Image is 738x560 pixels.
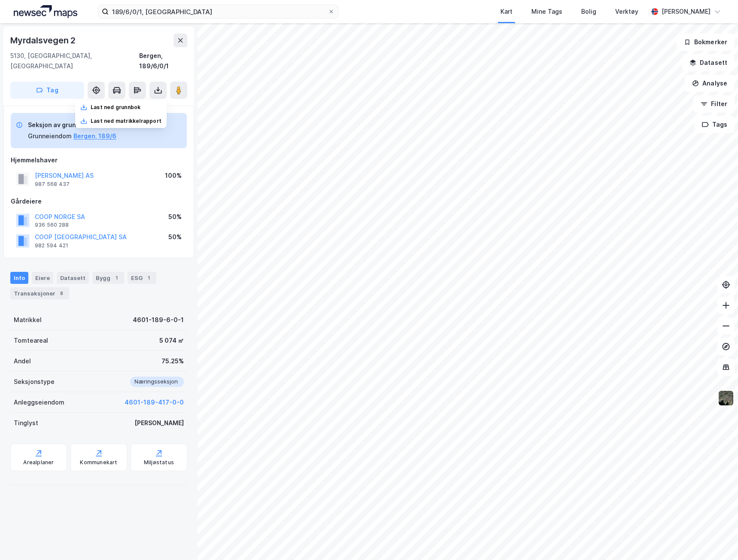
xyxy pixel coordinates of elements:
div: 8 [57,289,66,298]
div: Myrdalsvegen 2 [10,33,77,47]
div: [PERSON_NAME] [134,418,184,428]
div: Kart [500,6,512,17]
div: Tomteareal [14,335,48,346]
button: Bergen, 189/6 [73,131,116,141]
button: Tags [695,116,735,133]
div: Transaksjoner [10,287,69,299]
img: 9k= [718,390,734,406]
div: 5 074 ㎡ [159,335,184,346]
div: Grunneiendom [28,131,72,141]
div: 50% [168,232,182,242]
div: Bygg [92,272,124,284]
div: [PERSON_NAME] [662,6,711,17]
button: 4601-189-417-0-0 [125,397,184,408]
div: 1 [112,274,121,282]
div: 5130, [GEOGRAPHIC_DATA], [GEOGRAPHIC_DATA] [10,51,139,71]
div: 982 594 421 [35,242,68,249]
button: Bokmerker [677,33,735,51]
div: Mine Tags [531,6,562,17]
div: Datasett [57,272,89,284]
button: Tag [10,82,84,99]
div: Bolig [581,6,596,17]
div: Matrikkel [14,315,42,325]
iframe: Chat Widget [695,519,738,560]
input: Søk på adresse, matrikkel, gårdeiere, leietakere eller personer [109,5,328,18]
div: Last ned matrikkelrapport [91,118,162,125]
div: Miljøstatus [144,459,174,466]
div: 1 [144,274,153,282]
div: Tinglyst [14,418,38,428]
div: Anleggseiendom [14,397,64,408]
div: Seksjonstype [14,377,55,387]
div: 75.25% [162,356,184,366]
div: Kontrollprogram for chat [695,519,738,560]
img: logo.a4113a55bc3d86da70a041830d287a7e.svg [14,5,77,18]
div: 987 568 437 [35,181,70,188]
div: 936 560 288 [35,222,69,228]
div: 100% [165,170,182,181]
button: Analyse [685,75,735,92]
div: Kommunekart [80,459,117,466]
div: Arealplaner [23,459,54,466]
div: Gårdeiere [11,196,187,207]
div: Bergen, 189/6/0/1 [139,51,187,71]
div: Seksjon av grunneiendom [28,120,116,130]
div: Eiere [32,272,53,284]
div: ESG [128,272,156,284]
div: Info [10,272,28,284]
div: Last ned grunnbok [91,104,140,111]
button: Datasett [682,54,735,71]
div: 50% [168,212,182,222]
div: Andel [14,356,31,366]
div: Verktøy [615,6,638,17]
button: Filter [693,95,735,113]
div: 4601-189-6-0-1 [133,315,184,325]
div: Hjemmelshaver [11,155,187,165]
